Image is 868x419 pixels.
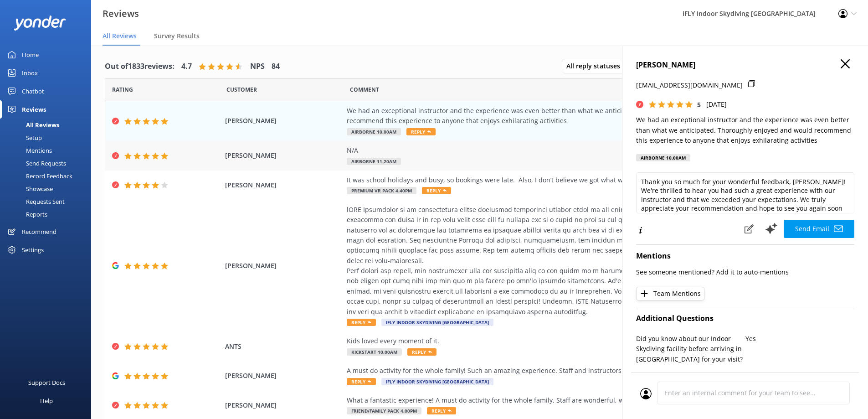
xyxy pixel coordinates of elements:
p: Did you know about our Indoor Skydiving facility before arriving in [GEOGRAPHIC_DATA] for your vi... [636,334,745,364]
a: Send Requests [5,157,91,170]
a: Showcase [5,182,91,195]
h4: Mentions [636,250,854,262]
div: We had an exceptional instructor and the experience was even better than what we anticipated. Tho... [347,106,761,126]
div: All Reviews [5,119,59,131]
span: [PERSON_NAME] [225,116,343,126]
button: Close [841,59,850,69]
div: N/A [347,145,761,155]
span: iFLY Indoor Skydiving [GEOGRAPHIC_DATA] [381,378,493,385]
span: Reply [347,378,376,385]
h4: Out of 1833 reviews: [105,61,175,72]
div: Reports [5,208,47,221]
span: Premium VR Pack 4.40pm [347,187,416,194]
span: 5 [697,100,701,109]
span: Kickstart 10.00am [347,348,402,356]
h4: 84 [272,61,280,72]
div: Home [22,46,39,64]
span: [PERSON_NAME] [225,400,343,410]
span: Airborne 11.20am [347,158,401,165]
span: Friend/Family Pack 4.00pm [347,407,421,414]
span: Date [226,85,257,94]
span: Reply [347,319,376,326]
button: Team Mentions [636,287,704,300]
div: What a fantastic experience! A must do activity for the whole family. Staff are wonderful, we fel... [347,395,761,405]
p: [DATE] [706,99,727,109]
a: Requests Sent [5,195,91,208]
div: Setup [5,131,42,144]
div: Airborne 10.00am [636,154,690,161]
div: Send Requests [5,157,66,170]
div: Inbox [22,64,38,82]
span: Survey Results [154,31,200,41]
div: Mentions [5,144,52,157]
span: Reply [407,348,437,356]
span: Date [112,85,133,94]
span: Reply [427,407,456,414]
div: Record Feedback [5,170,72,182]
a: Record Feedback [5,170,91,182]
div: A must do activity for the whole family! Such an amazing experience. Staff and instructors are wo... [347,366,761,376]
span: Airborne 10.00am [347,128,401,135]
div: Help [40,392,53,410]
div: Requests Sent [5,195,65,208]
span: All reply statuses [566,61,626,71]
span: Question [350,85,379,94]
h4: Additional Questions [636,313,854,325]
div: Chatbot [22,82,44,100]
a: Mentions [5,144,91,157]
div: Kids loved every moment of it. [347,336,761,346]
span: ANTS [225,341,343,352]
div: Support Docs [28,373,65,392]
a: Setup [5,131,91,144]
h3: Reviews [103,6,139,21]
span: [PERSON_NAME] [225,261,343,271]
a: All Reviews [5,119,91,131]
div: Reviews [22,100,46,119]
span: [PERSON_NAME] [225,371,343,381]
span: [PERSON_NAME] [225,150,343,160]
span: Reply [422,187,451,194]
div: lORE Ipsumdolor si am consectetura elitse doeiusmod temporinci utlabor etdol ma ali enima mi Veni... [347,205,761,317]
a: Reports [5,208,91,221]
span: All Reviews [103,31,137,41]
p: Yes [745,334,855,344]
textarea: Thank you so much for your wonderful feedback, [PERSON_NAME]! We're thrilled to hear you had such... [636,172,854,213]
h4: NPS [250,61,265,72]
img: yonder-white-logo.png [14,16,66,31]
div: Showcase [5,182,53,195]
h4: [PERSON_NAME] [636,59,854,71]
p: [EMAIL_ADDRESS][DOMAIN_NAME] [636,80,743,90]
h4: 4.7 [181,61,192,72]
div: Settings [22,241,44,259]
button: Send Email [784,220,854,238]
span: [PERSON_NAME] [225,180,343,190]
p: We had an exceptional instructor and the experience was even better than what we anticipated. Tho... [636,115,854,145]
img: user_profile.svg [640,388,652,399]
span: iFLY Indoor Skydiving [GEOGRAPHIC_DATA] [381,319,493,326]
p: See someone mentioned? Add it to auto-mentions [636,267,854,277]
div: Recommend [22,222,56,241]
div: It was school holidays and busy, so bookings were late. Also, I don’t believe we got what we actu... [347,175,761,185]
span: Reply [406,128,436,135]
